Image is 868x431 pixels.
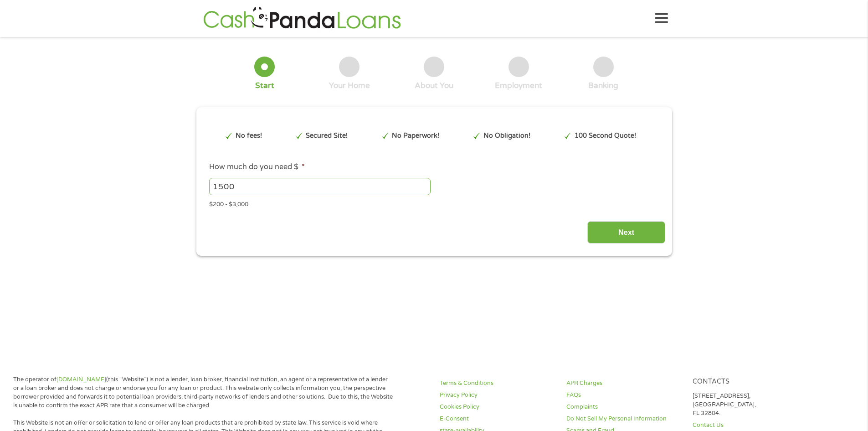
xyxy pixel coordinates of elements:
[575,131,636,141] p: 100 Second Quote!
[693,392,808,418] p: [STREET_ADDRESS], [GEOGRAPHIC_DATA], FL 32804.
[392,131,439,141] p: No Paperwork!
[415,81,453,91] div: About You
[440,391,555,400] a: Privacy Policy
[440,403,555,411] a: Cookies Policy
[209,162,305,172] label: How much do you need $
[200,5,404,31] img: GetLoanNow Logo
[255,81,274,91] div: Start
[483,131,530,141] p: No Obligation!
[209,197,658,209] div: $200 - $3,000
[440,415,555,423] a: E-Consent
[236,131,262,141] p: No fees!
[587,221,665,244] input: Next
[56,376,106,383] a: [DOMAIN_NAME]
[566,415,682,423] a: Do Not Sell My Personal Information
[13,375,393,410] p: The operator of (this “Website”) is not a lender, loan broker, financial institution, an agent or...
[306,131,348,141] p: Secured Site!
[566,379,682,388] a: APR Charges
[693,378,808,386] h4: Contacts
[566,391,682,400] a: FAQs
[588,81,618,91] div: Banking
[566,403,682,411] a: Complaints
[329,81,370,91] div: Your Home
[495,81,542,91] div: Employment
[440,379,555,388] a: Terms & Conditions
